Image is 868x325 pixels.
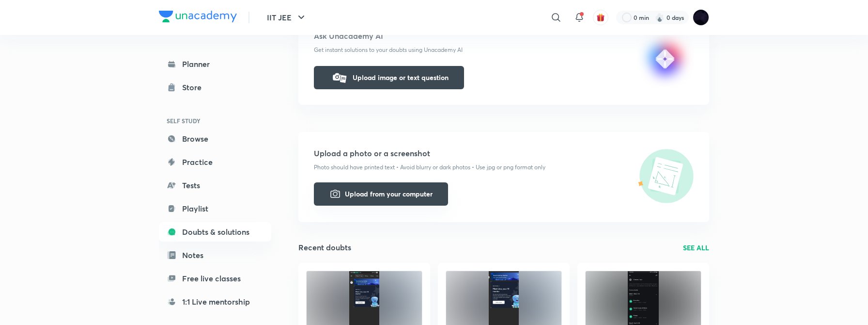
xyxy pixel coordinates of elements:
[182,81,207,93] div: Store
[298,242,351,253] h5: Recent doubts
[314,66,464,89] button: Upload image or text question
[261,8,313,27] button: IIT JEE
[159,11,237,25] a: Company Logo
[329,188,341,200] img: camera-icon
[636,30,694,87] img: upload-icon
[314,46,694,54] p: Get instant solutions to your doubts using Unacademy AI
[314,147,694,159] h5: Upload a photo or a screenshot
[159,152,271,172] a: Practice
[314,30,694,42] h5: Ask Unacademy AI
[636,147,694,205] img: upload-icon
[159,11,237,22] img: Company Logo
[593,10,608,25] button: avatar
[159,113,271,129] h6: SELF STUDY
[314,163,694,172] p: Photo should have printed text • Avoid blurry or dark photos • Use jpg or png format only
[683,243,709,253] a: SEE ALL
[159,78,271,97] a: Store
[693,9,709,26] img: Megha Gor
[655,13,665,22] img: streak
[329,68,349,87] img: camera-icon
[159,292,271,311] a: 1:1 Live mentorship
[159,129,271,148] a: Browse
[159,176,271,195] a: Tests
[159,199,271,218] a: Playlist
[314,182,448,206] button: Upload from your computer
[159,54,271,74] a: Planner
[159,269,271,288] a: Free live classes
[596,13,605,22] img: avatar
[159,245,271,265] a: Notes
[159,222,271,242] a: Doubts & solutions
